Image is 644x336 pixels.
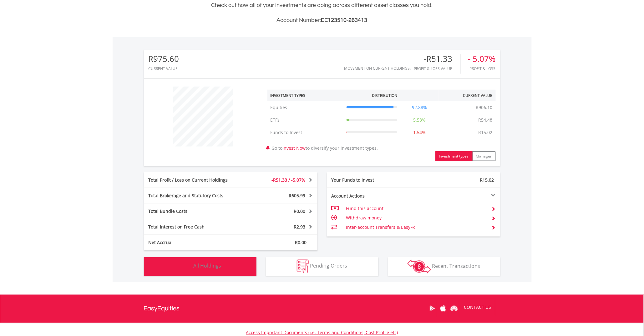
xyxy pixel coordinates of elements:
[400,101,439,114] td: 92.88%
[472,151,496,161] button: Manager
[267,101,343,114] td: Equities
[144,16,500,25] h3: Account Number:
[310,263,347,269] span: Pending Orders
[272,177,306,183] span: -R51.33 / -5.07%
[246,330,398,336] a: Access Important Documents (i.e. Terms and Conditions, Cost Profile etc)
[179,260,192,273] img: holdings-wht.png
[427,299,438,318] a: Google Play
[267,114,343,126] td: ETFs
[432,263,480,269] span: Recent Transactions
[468,67,496,71] div: Profit & Loss
[144,295,180,323] a: EasyEquities
[435,151,473,161] button: Investment types
[294,208,306,214] span: R0.00
[473,101,496,114] td: R906.10
[266,257,378,276] button: Pending Orders
[144,239,245,246] div: Net Accrual
[294,224,306,230] span: R2.93
[144,193,245,199] div: Total Brokerage and Statutory Costs
[475,126,496,139] td: R15.02
[439,90,496,101] th: Current Value
[475,114,496,126] td: R54.48
[267,126,343,139] td: Funds to Invest
[327,193,414,199] div: Account Actions
[449,299,460,318] a: Huawei
[327,177,414,183] div: Your Funds to Invest
[295,239,307,245] span: R0.00
[400,114,439,126] td: 5.58%
[144,257,256,276] button: All Holdings
[346,223,486,232] td: Inter-account Transfers & EasyFx
[468,54,496,63] div: - 5.07%
[408,260,431,273] img: transactions-zar-wht.png
[480,177,494,183] span: R15.02
[344,66,411,70] div: Movement on Current Holdings:
[460,299,496,316] a: CONTACT US
[267,90,343,101] th: Investment Types
[263,83,500,161] div: Go to to diversify your investment types.
[149,54,179,63] div: R975.60
[372,93,397,98] div: Distribution
[149,67,179,71] div: CURRENT VALUE
[346,204,486,213] td: Fund this account
[346,213,486,223] td: Withdraw money
[144,224,245,230] div: Total Interest on Free Cash
[414,54,460,63] div: -R51.33
[283,145,306,151] a: Invest Now
[144,208,245,214] div: Total Bundle Costs
[194,263,221,269] span: All Holdings
[289,193,306,198] span: R605.99
[388,257,500,276] button: Recent Transactions
[400,126,439,139] td: 1.54%
[438,299,449,318] a: Apple
[297,260,309,273] img: pending_instructions-wht.png
[414,67,460,71] div: Profit & Loss Value
[144,177,245,183] div: Total Profit / Loss on Current Holdings
[144,1,500,25] div: Check out how all of your investments are doing across different asset classes you hold.
[321,17,368,23] span: EE123510-263413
